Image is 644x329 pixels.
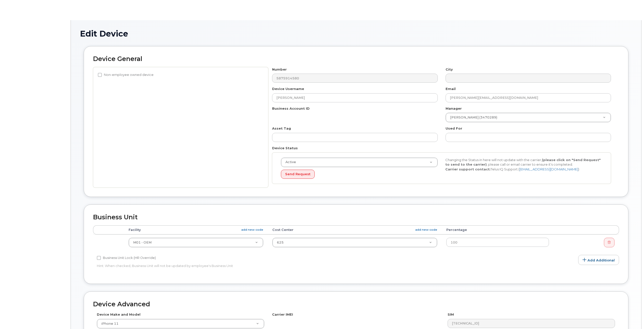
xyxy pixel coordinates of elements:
a: [PERSON_NAME] (3470289) [446,113,611,122]
input: Business Unit Lock (HR Override) [97,256,101,260]
a: Add Additional [578,255,619,265]
label: Business Unit Lock (HR Override) [97,255,156,261]
label: Device Status [272,146,298,151]
h2: Business Unit [93,214,619,221]
div: Changing the Status in here will not update with the carrier, , please call or email carrier to e... [442,158,606,172]
h2: Device Advanced [93,301,619,308]
label: Email [446,86,456,91]
a: Active [281,158,437,167]
span: iPhone 11 [98,321,119,326]
button: Send Request [281,170,315,179]
span: M01 - OEM [133,241,152,244]
label: Number [272,67,287,72]
label: Device Username [272,86,304,91]
th: Percentage [442,225,553,234]
strong: Carrier support contact: [445,167,491,171]
label: Non-employee owned device [98,72,154,78]
label: SIM [448,312,454,317]
a: M01 - OEM [129,238,263,247]
label: Manager [446,106,462,111]
label: Device Make and Model [97,312,140,317]
label: Carrier IMEI [272,312,293,317]
a: 625 [273,238,437,247]
label: City [446,67,453,72]
a: [EMAIL_ADDRESS][DOMAIN_NAME] [519,167,578,171]
h1: Edit Device [80,29,632,38]
th: Cost Center [268,225,442,234]
span: Active [282,160,296,164]
h2: Device General [93,55,619,63]
p: Hint: When checked, Business Unit will not be updated by employee's Business Unit [97,263,440,268]
label: Used For [446,126,462,131]
input: Non-employee owned device [98,73,102,77]
label: Asset Tag [272,126,291,131]
th: Facility [124,225,268,234]
span: 625 [277,241,284,244]
label: Business Account ID [272,106,310,111]
a: add new code [415,228,437,232]
a: iPhone 11 [97,319,264,328]
a: add new code [241,228,263,232]
span: [PERSON_NAME] (3470289) [447,115,497,120]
